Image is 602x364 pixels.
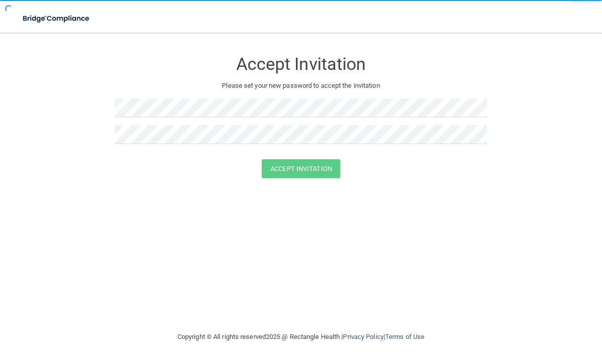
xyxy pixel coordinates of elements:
[15,8,98,29] img: bridge_compliance_login_screen.278c3ca4.svg
[115,321,487,353] div: Copyright © All rights reserved 2025 @ Rectangle Health | |
[343,333,383,341] a: Privacy Policy
[122,80,480,92] p: Please set your new password to accept the invitation
[115,55,487,74] h3: Accept Invitation
[262,159,340,178] button: Accept Invitation
[385,333,424,341] a: Terms of Use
